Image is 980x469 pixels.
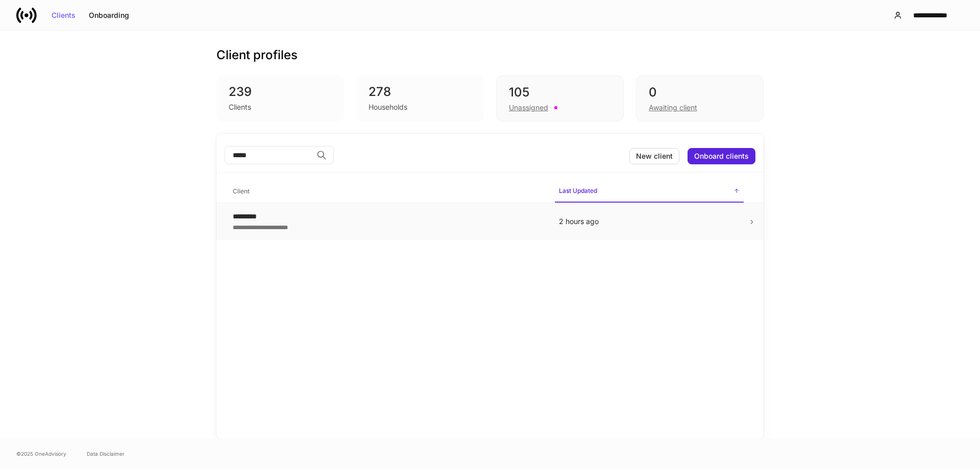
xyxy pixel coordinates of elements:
[629,148,679,164] button: New client
[369,84,472,100] div: 278
[555,181,744,203] span: Last Updated
[89,12,129,19] div: Onboarding
[16,450,66,458] span: © 2025 OneAdvisory
[496,76,624,121] div: 105Unassigned
[649,103,697,113] div: Awaiting client
[559,216,740,227] p: 2 hours ago
[688,148,755,164] button: Onboard clients
[509,84,611,101] div: 105
[52,12,76,19] div: Clients
[216,47,298,63] h3: Client profiles
[233,186,250,196] h6: Client
[82,7,136,23] button: Onboarding
[229,181,547,202] span: Client
[229,102,251,112] div: Clients
[649,84,751,101] div: 0
[559,186,597,195] h6: Last Updated
[369,102,407,112] div: Households
[636,76,764,121] div: 0Awaiting client
[694,153,749,160] div: Onboard clients
[636,153,673,160] div: New client
[87,450,125,458] a: Data Disclaimer
[45,7,82,23] button: Clients
[509,103,548,113] div: Unassigned
[229,84,332,100] div: 239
